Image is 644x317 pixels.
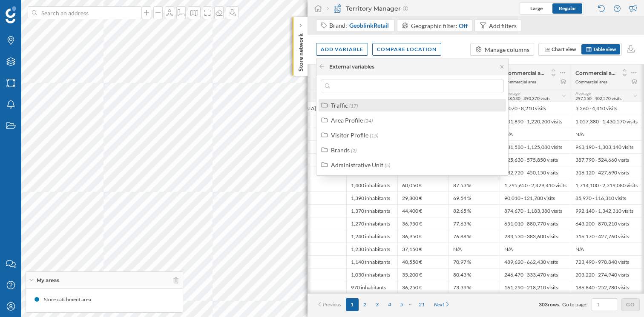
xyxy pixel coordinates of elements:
[562,301,587,308] span: Go to page:
[571,268,642,281] div: 203,220 - 274,940 visits
[346,217,397,230] div: 1,270 inhabitants
[385,162,390,168] span: (5)
[331,102,348,109] div: Traffic
[500,166,571,179] div: 332,720 - 450,150 visits
[548,301,559,308] span: rows
[489,21,517,30] div: Add filters
[329,21,390,30] div: Brand:
[346,268,397,281] div: 1,030 inhabitants
[327,4,408,13] div: Territory Manager
[500,204,571,217] div: 874,670 - 1,183,380 visits
[594,300,615,309] input: 1
[349,103,358,109] span: (17)
[500,140,571,153] div: 831,580 - 1,125,080 visits
[448,217,500,230] div: 77.63 %
[575,96,621,101] span: 297,550 - 402,570 visits
[448,281,500,294] div: 73.39 %
[448,230,500,243] div: 76.88 %
[448,191,500,204] div: 69.54 %
[37,277,59,284] span: My areas
[500,153,571,166] div: 425,630 - 575,850 visits
[485,45,529,54] div: Manage columns
[552,46,576,52] span: Chart view
[397,191,448,204] div: 29,800 €
[571,153,642,166] div: 387,790 - 524,660 visits
[349,21,389,30] span: GeoblinkRetail
[571,243,642,255] div: N/A
[571,217,642,230] div: 643,200 - 870,210 visits
[397,268,448,281] div: 35,200 €
[331,117,363,124] div: Area Profile
[500,217,571,230] div: 651,010 - 880,770 visits
[500,255,571,268] div: 489,620 - 662,430 visits
[593,46,616,52] span: Table view
[346,191,397,204] div: 1,390 inhabitants
[571,166,642,179] div: 316,120 - 427,690 visits
[397,255,448,268] div: 40,550 €
[500,191,571,204] div: 90,010 - 121,780 visits
[504,96,550,101] span: 288,530 - 390,370 visits
[500,281,571,294] div: 161,290 - 218,210 visits
[346,230,397,243] div: 1,240 inhabitants
[333,4,342,13] img: territory-manager.svg
[351,147,356,154] span: (2)
[571,102,642,115] div: 3,260 - 4,410 visits
[346,204,397,217] div: 1,370 inhabitants
[411,22,457,29] span: Geographic filter:
[329,63,374,71] div: External variables
[397,230,448,243] div: 36,950 €
[448,243,500,255] div: N/A
[530,5,543,11] span: Large
[504,79,536,85] div: Commercial area
[397,217,448,230] div: 36,950 €
[500,230,571,243] div: 283,530 - 383,600 visits
[370,132,378,139] span: (15)
[500,128,571,140] div: N/A
[346,243,397,255] div: 1,230 inhabitants
[346,179,397,191] div: 1,400 inhabitants
[571,191,642,204] div: 85,970 - 116,310 visits
[331,131,368,139] div: Visitor Profile
[397,204,448,217] div: 44,400 €
[500,102,571,115] div: 6,070 - 8,210 visits
[296,30,305,71] p: Store network
[575,70,616,76] span: Commercial area visits ([DATE] to [DATE])
[571,281,642,294] div: 186,840 - 252,780 visits
[6,6,16,23] img: Geoblink Logo
[571,230,642,243] div: 316,170 - 427,760 visits
[571,140,642,153] div: 963,190 - 1,303,140 visits
[448,204,500,217] div: 82.65 %
[539,301,548,308] span: 303
[331,161,383,168] div: Administrative Unit
[500,179,571,191] div: 1,795,650 - 2,429,410 visits
[504,70,545,76] span: Commercial area visits ([DATE] to [DATE])
[559,301,560,308] span: .
[331,146,350,154] div: Brands
[500,115,571,128] div: 901,890 - 1,220,200 visits
[571,115,642,128] div: 1,057,380 - 1,430,570 visits
[346,281,397,294] div: 970 inhabitants
[44,295,95,304] div: Store catchment area
[18,6,49,14] span: Support
[500,243,571,255] div: N/A
[397,243,448,255] div: 37,150 €
[500,268,571,281] div: 246,470 - 333,470 visits
[448,255,500,268] div: 70.97 %
[575,79,607,85] div: Commercial area
[571,255,642,268] div: 723,490 - 978,840 visits
[559,5,576,11] span: Regular
[571,179,642,191] div: 1,714,100 - 2,319,080 visits
[459,21,468,30] div: Off
[575,91,591,96] span: Average
[397,179,448,191] div: 60,050 €
[397,281,448,294] div: 36,250 €
[346,255,397,268] div: 1,140 inhabitants
[571,204,642,217] div: 992,140 - 1,342,310 visits
[448,179,500,191] div: 87.53 %
[448,268,500,281] div: 80.43 %
[504,91,520,96] span: Average
[364,117,373,124] span: (24)
[571,128,642,140] div: N/A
